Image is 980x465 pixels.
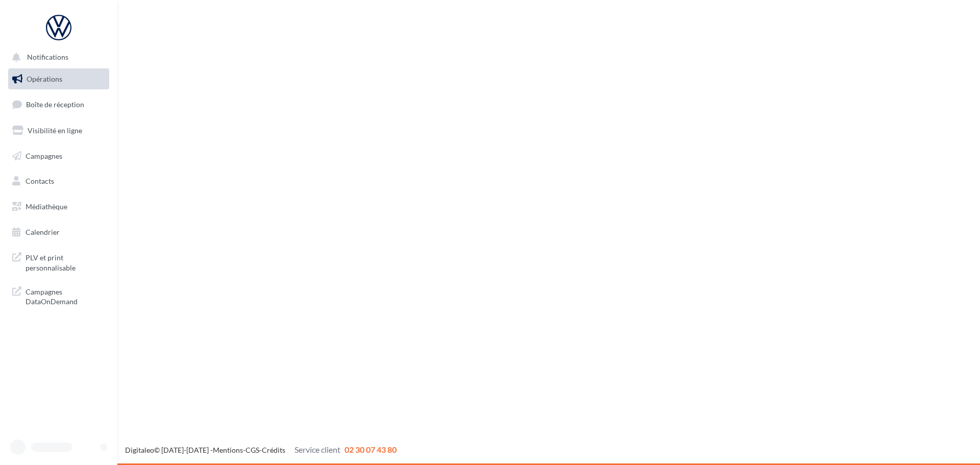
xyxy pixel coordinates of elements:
[27,53,68,62] span: Notifications
[6,281,111,311] a: Campagnes DataOnDemand
[26,151,62,160] span: Campagnes
[28,126,82,135] span: Visibilité en ligne
[6,145,111,167] a: Campagnes
[125,446,154,454] a: Digitaleo
[125,446,397,454] span: © [DATE]-[DATE] - - -
[26,285,105,307] span: Campagnes DataOnDemand
[26,177,54,185] span: Contacts
[27,75,62,83] span: Opérations
[26,202,67,211] span: Médiathèque
[6,93,111,115] a: Boîte de réception
[246,446,259,454] a: CGS
[6,68,111,90] a: Opérations
[295,445,340,454] span: Service client
[26,228,60,236] span: Calendrier
[6,222,111,243] a: Calendrier
[6,247,111,277] a: PLV et print personnalisable
[26,100,84,109] span: Boîte de réception
[345,445,397,454] span: 02 30 07 43 80
[6,196,111,217] a: Médiathèque
[262,446,285,454] a: Crédits
[213,446,243,454] a: Mentions
[26,251,105,273] span: PLV et print personnalisable
[6,120,111,141] a: Visibilité en ligne
[6,170,111,192] a: Contacts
